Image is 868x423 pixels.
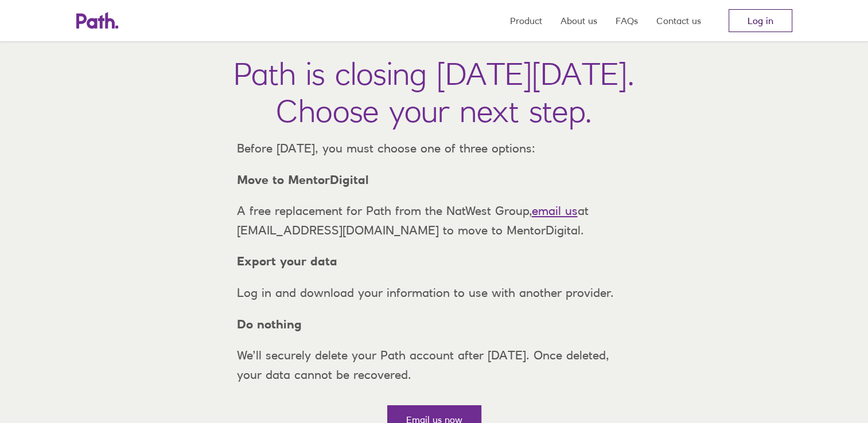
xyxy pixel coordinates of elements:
strong: Export your data [237,254,337,268]
p: Before [DATE], you must choose one of three options: [228,139,641,158]
a: email us [532,203,578,218]
p: We’ll securely delete your Path account after [DATE]. Once deleted, your data cannot be recovered. [228,346,641,384]
h1: Path is closing [DATE][DATE]. Choose your next step. [233,55,635,130]
a: Log in [729,9,792,32]
strong: Do nothing [237,317,302,331]
p: A free replacement for Path from the NatWest Group, at [EMAIL_ADDRESS][DOMAIN_NAME] to move to Me... [228,201,641,240]
strong: Move to MentorDigital [237,173,369,187]
p: Log in and download your information to use with another provider. [228,283,641,303]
